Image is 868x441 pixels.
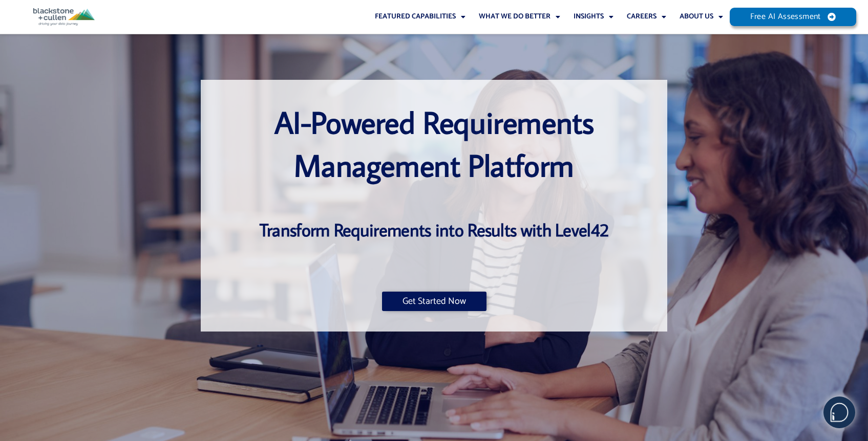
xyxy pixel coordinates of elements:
[730,8,857,26] a: Free AI Assessment
[382,292,486,311] a: Get Started Now
[824,397,855,428] img: users%2F5SSOSaKfQqXq3cFEnIZRYMEs4ra2%2Fmedia%2Fimages%2F-Bulle%20blanche%20sans%20fond%20%2B%20ma...
[750,13,821,21] span: Free AI Assessment
[403,297,466,306] span: Get Started Now
[221,218,647,241] h3: Transform Requirements into Results with Level42
[221,100,647,186] h1: AI-Powered Requirements Management Platform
